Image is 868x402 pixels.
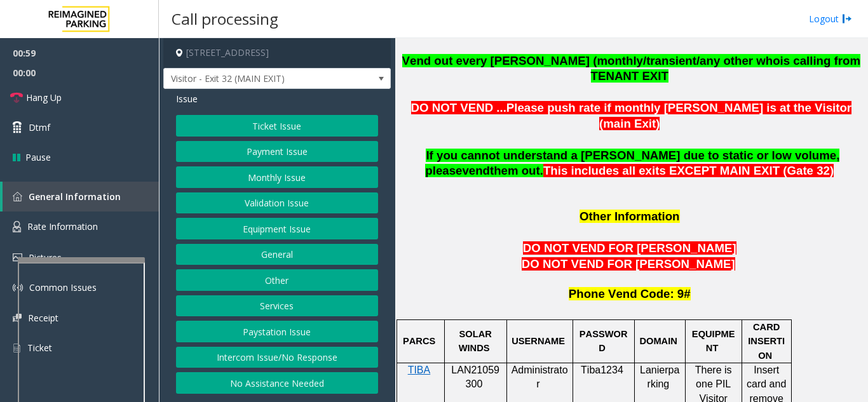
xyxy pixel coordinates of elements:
img: 'icon' [13,342,21,354]
img: logout [842,12,852,25]
span: Visitor - Exit 32 (MAIN EXIT) [164,69,345,89]
span: General Information [29,191,121,203]
img: 'icon' [13,253,22,262]
h4: [STREET_ADDRESS] [163,38,391,68]
button: Monthly Issue [176,166,378,188]
button: Other [176,269,378,291]
span: PASSWORD [580,329,628,353]
span: Rate Information [27,220,98,232]
h3: Call processing [165,3,285,34]
button: Intercom Issue/No Response [176,347,378,368]
a: General Information [3,182,159,211]
button: Payment Issue [176,141,378,163]
span: SOLAR WINDS [459,329,494,353]
span: DOMAIN [639,336,677,346]
span: Dtmf [29,121,50,134]
span: Issue [176,92,198,105]
button: General [176,244,378,265]
span: DO NOT VEND ...Please push rate if monthly [PERSON_NAME] is at the Visitor ( [411,101,852,130]
span: Phone Vend Code: 9# [569,287,691,300]
span: If you cannot understand a [PERSON_NAME] due to static or low volume, please [425,149,839,178]
button: Paystation Issue [176,321,378,342]
span: USERNAME [512,336,565,346]
a: Logout [809,12,852,25]
img: 'icon' [13,221,21,232]
span: Other Information [580,210,680,223]
button: No Assistance Needed [176,372,378,394]
img: 'icon' [13,314,22,322]
button: Services [176,295,378,317]
span: Pause [25,151,51,164]
span: EQUIPMENT [692,329,735,353]
span: them out. [490,164,543,177]
button: Ticket Issue [176,115,378,137]
span: main Exit) [603,117,660,130]
span: DO NOT VEND FOR [PERSON_NAME] [522,257,735,271]
span: CARD INSERTION [748,322,785,361]
span: Pictures [29,251,62,264]
img: 'icon' [13,283,23,293]
span: Vend out every [PERSON_NAME] (monthly/transient/any other who [402,54,780,67]
button: Validation Issue [176,192,378,214]
span: Tiba1234 [581,365,623,375]
span: PARCS [403,336,435,346]
span: Hang Up [26,91,62,104]
img: 'icon' [13,192,22,201]
span: This includes all exits EXCEPT MAIN EXIT (Gate 32) [543,164,834,177]
span: DO NOT VEND FOR [PERSON_NAME] [523,241,736,255]
span: TIBA [408,365,431,375]
span: vend [462,164,490,177]
a: TIBA [408,365,431,375]
button: Equipment Issue [176,218,378,239]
